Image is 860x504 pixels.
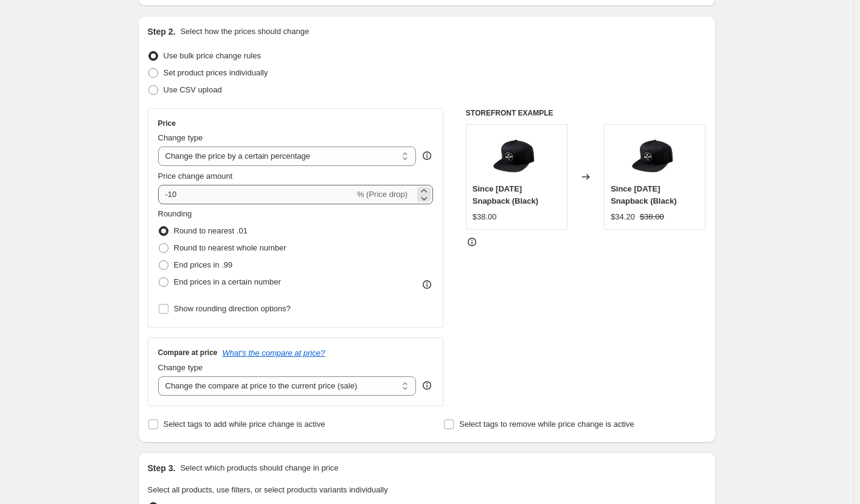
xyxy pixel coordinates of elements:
[473,184,538,205] span: Since [DATE] Snapback (Black)
[164,51,261,60] span: Use bulk price change rules
[466,108,706,118] h6: STOREFRONT EXAMPLE
[148,26,176,38] h2: Step 2.
[631,131,679,179] img: JB-Since2006-BlackORC-Snapback-WEB_80x.jpg
[158,348,218,357] h3: Compare at price
[421,150,433,162] div: help
[164,419,325,429] span: Select tags to add while price change is active
[492,131,541,179] img: JB-Since2006-BlackORC-Snapback-WEB_80x.jpg
[158,133,203,142] span: Change type
[640,211,664,223] strike: $38.00
[611,184,676,205] span: Since [DATE] Snapback (Black)
[421,379,433,392] div: help
[174,226,248,235] span: Round to nearest .01
[180,26,309,38] p: Select how the prices should change
[148,462,176,474] h2: Step 3.
[357,190,407,199] span: % (Price drop)
[164,68,268,77] span: Set product prices individually
[158,209,192,218] span: Rounding
[180,462,338,474] p: Select which products should change in price
[174,243,286,252] span: Round to nearest whole number
[158,119,176,128] h3: Price
[158,171,233,181] span: Price change amount
[611,211,635,223] div: $34.20
[459,419,634,429] span: Select tags to remove while price change is active
[174,260,233,269] span: End prices in .99
[223,348,325,357] button: What's the compare at price?
[174,304,291,313] span: Show rounding direction options?
[174,277,281,286] span: End prices in a certain number
[158,363,203,372] span: Change type
[473,211,497,223] div: $38.00
[164,85,222,94] span: Use CSV upload
[158,185,355,204] input: -15
[148,485,388,494] span: Select all products, use filters, or select products variants individually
